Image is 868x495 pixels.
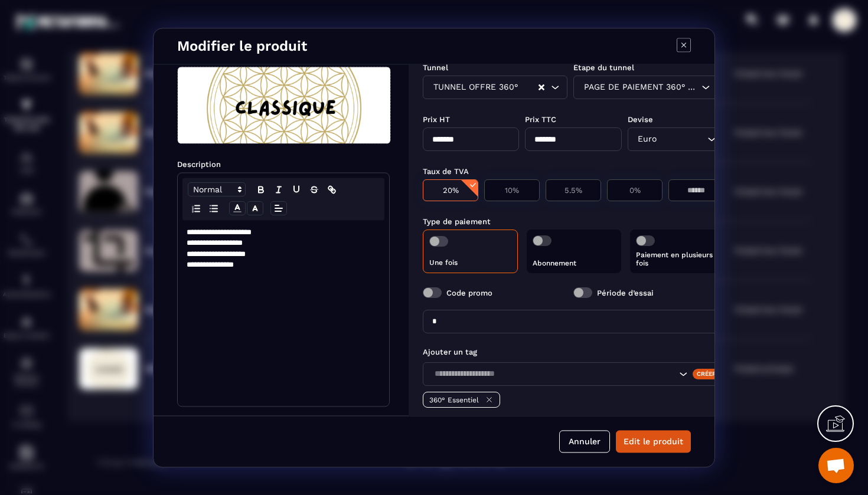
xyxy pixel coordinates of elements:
input: Search for option [430,368,676,381]
label: Taux de TVA [423,167,469,176]
span: TUNNEL OFFRE 360° [430,81,520,94]
p: 10% [491,186,533,195]
button: Clear Selected [539,83,544,91]
label: Devise [628,115,653,124]
p: Paiement en plusieurs fois [636,251,718,267]
label: Tunnel [423,63,448,72]
p: 5.5% [552,186,595,195]
label: Prix TTC [525,115,556,124]
div: Ouvrir le chat [818,448,854,483]
label: Période d’essai [597,288,654,297]
span: Euro [635,133,660,146]
button: Edit le produit [616,430,691,453]
label: Code promo [446,288,492,297]
span: PAGE DE PAIEMENT 360° CLASSIQUE [581,81,698,94]
p: 20% [429,186,472,195]
button: Annuler [559,430,610,453]
div: Créer [693,369,722,379]
p: 360° Essentiel [429,395,479,404]
label: Description [177,160,221,169]
p: Une fois [429,258,511,267]
p: Abonnement [533,259,615,267]
label: Type de paiement [423,217,491,226]
input: Search for option [520,81,537,94]
div: Search for option [423,362,724,386]
p: 0% [614,186,656,195]
label: Étape du tunnel [573,63,634,72]
div: Search for option [573,76,718,99]
div: Search for option [628,127,724,151]
input: Search for option [660,133,704,146]
h4: Modifier le produit [177,38,307,54]
div: Search for option [423,76,567,99]
label: Prix HT [423,115,450,124]
label: Ajouter un tag [423,348,477,356]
